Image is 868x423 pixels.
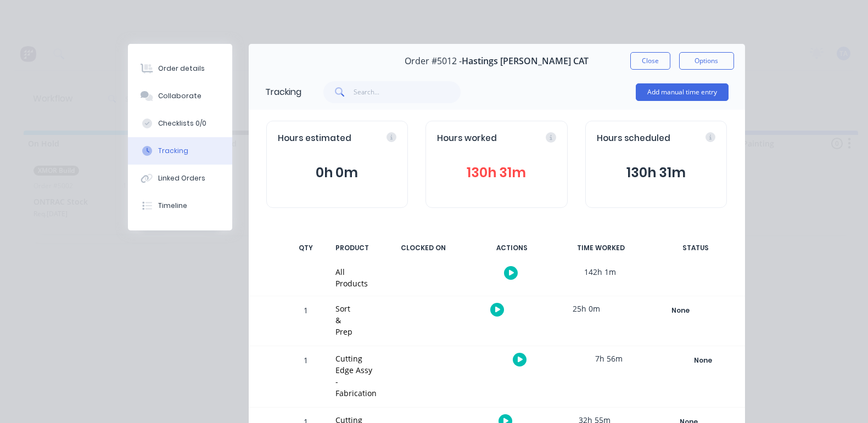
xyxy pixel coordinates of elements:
[335,303,354,337] div: Sort & Prep
[663,353,743,368] button: None
[128,82,232,110] button: Collaborate
[158,146,188,156] div: Tracking
[354,81,461,103] input: Search...
[158,64,205,74] div: Order details
[128,137,232,165] button: Tracking
[329,236,376,260] div: PRODUCT
[560,236,642,260] div: TIME WORKED
[382,236,464,260] div: CLOCKED ON
[597,162,716,183] button: 130h 31m
[128,165,232,192] button: Linked Orders
[831,386,857,412] iframe: Intercom live chat
[128,55,232,82] button: Order details
[158,91,201,101] div: Collaborate
[278,132,351,145] span: Hours estimated
[289,348,322,407] div: 1
[559,260,641,284] div: 142h 1m
[630,52,670,70] button: Close
[437,162,556,183] button: 130h 31m
[664,353,743,368] div: None
[641,303,721,318] button: None
[158,201,187,211] div: Timeline
[128,110,232,137] button: Checklists 0/0
[641,303,720,318] div: None
[649,236,742,260] div: STATUS
[679,52,734,70] button: Options
[158,119,206,128] div: Checklists 0/0
[437,132,497,145] span: Hours worked
[289,298,322,346] div: 1
[462,56,589,66] span: Hastings [PERSON_NAME] CAT
[597,132,670,145] span: Hours scheduled
[335,353,377,399] div: Cutting Edge Assy - Fabrication
[335,266,368,289] div: All Products
[158,173,205,183] div: Linked Orders
[471,236,553,260] div: ACTIONS
[545,296,628,321] div: 25h 0m
[568,346,650,371] div: 7h 56m
[278,162,397,183] button: 0h 0m
[128,192,232,219] button: Timeline
[265,86,301,99] div: Tracking
[405,56,462,66] span: Order #5012 -
[636,83,729,101] button: Add manual time entry
[289,236,322,260] div: QTY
